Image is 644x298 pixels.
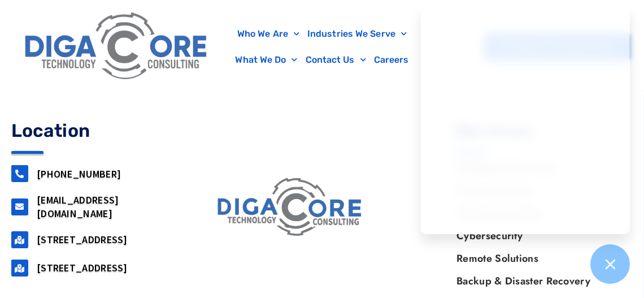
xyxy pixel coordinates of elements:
[37,167,121,180] a: [PHONE_NUMBER]
[445,224,633,247] a: Cybersecurity
[303,21,411,47] a: Industries We Serve
[445,270,633,292] a: Backup & Disaster Recovery
[11,198,28,215] a: support@digacore.com
[421,4,630,234] iframe: Chatgenie Messenger
[11,122,190,140] h4: Location
[233,21,303,47] a: Who We Are
[370,47,413,73] a: Careers
[219,21,424,73] nav: Menu
[213,173,368,241] img: digacore logo
[37,233,128,246] a: [STREET_ADDRESS]
[11,165,28,182] a: 732-646-5725
[11,231,28,248] a: 160 airport road, Suite 201, Lakewood, NJ, 08701
[231,47,301,73] a: What We Do
[302,47,370,73] a: Contact Us
[11,260,28,277] a: 2917 Penn Forest Blvd, Roanoke, VA 24018
[37,261,128,274] a: [STREET_ADDRESS]
[37,193,119,219] a: [EMAIL_ADDRESS][DOMAIN_NAME]
[20,6,214,88] img: Digacore Logo
[445,247,633,270] a: Remote Solutions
